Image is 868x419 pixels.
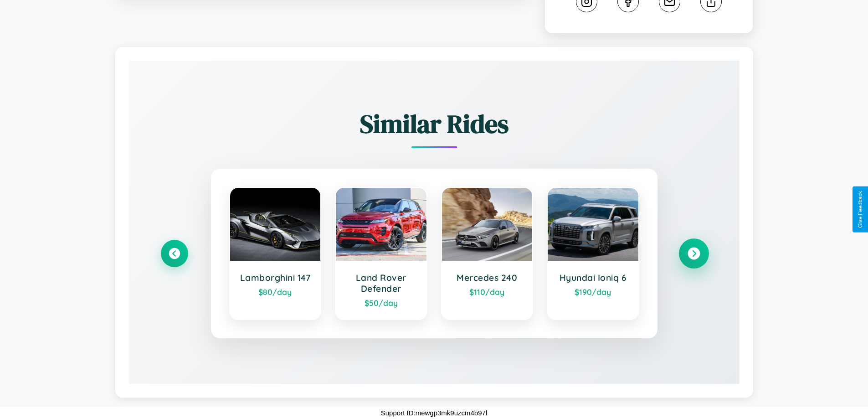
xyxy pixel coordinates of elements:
[229,187,322,320] a: Lamborghini 147$80/day
[239,272,312,283] h3: Lamborghini 147
[441,187,534,320] a: Mercedes 240$110/day
[547,187,639,320] a: Hyundai Ioniq 6$190/day
[345,272,417,294] h3: Land Rover Defender
[557,272,629,283] h3: Hyundai Ioniq 6
[451,287,524,297] div: $ 110 /day
[161,106,708,141] h2: Similar Rides
[381,407,487,419] p: Support ID: mewgp3mk9uzcm4b97l
[451,272,524,283] h3: Mercedes 240
[239,287,312,297] div: $ 80 /day
[857,191,863,228] div: Give Feedback
[335,187,427,320] a: Land Rover Defender$50/day
[557,287,629,297] div: $ 190 /day
[345,298,417,308] div: $ 50 /day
